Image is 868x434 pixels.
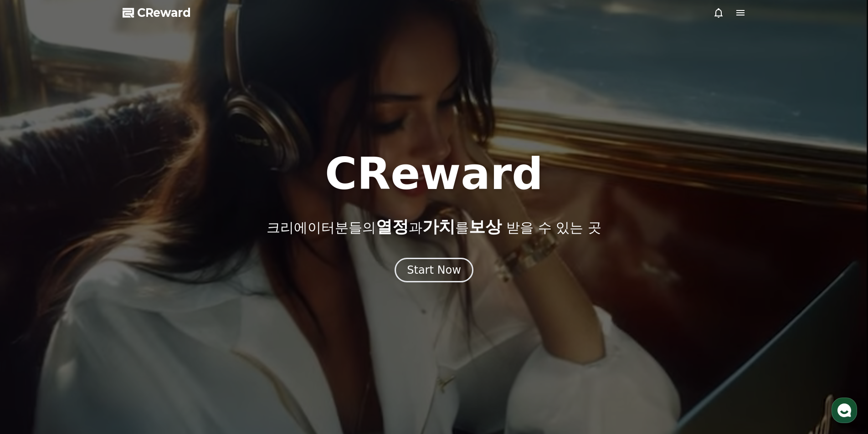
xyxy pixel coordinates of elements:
[469,217,502,236] span: 보상
[123,5,191,20] a: CReward
[141,302,152,310] span: 설정
[137,5,191,20] span: CReward
[395,258,473,282] button: Start Now
[267,218,601,236] p: 크리에이터분들의 과 를 받을 수 있는 곳
[60,289,118,311] a: 대화
[376,217,409,236] span: 열정
[422,217,455,236] span: 가치
[3,289,60,311] a: 홈
[407,263,461,277] div: Start Now
[29,302,34,310] span: 홈
[83,303,94,310] span: 대화
[395,267,473,276] a: Start Now
[325,152,543,196] h1: CReward
[118,289,175,311] a: 설정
